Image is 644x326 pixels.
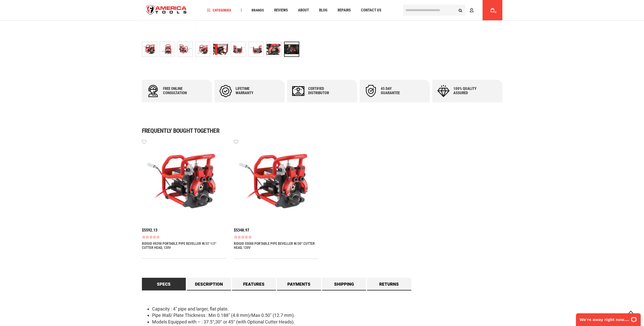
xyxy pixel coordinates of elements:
div: 45 day Guarantee [381,87,411,95]
div: RIDGID 55083 PORTABLE PIPE BEVELLER W/45° CUTTER HEAD, 120V [284,39,299,59]
a: Features [232,278,276,290]
li: Models Equipped with – : 37.5°;30° or 45° (with Optional Cutter Heads). [152,319,502,325]
div: RIDGID 55083 PORTABLE PIPE BEVELLER W/45° CUTTER HEAD, 120V [249,39,266,59]
span: Brands [252,8,264,12]
img: RIDGID 55083 PORTABLE PIPE BEVELLER W/45° CUTTER HEAD, 120V [231,42,246,57]
a: Shipping [322,278,366,290]
img: RIDGID 55083 PORTABLE PIPE BEVELLER W/45° CUTTER HEAD, 120V [142,42,157,57]
a: Blog [317,7,330,14]
div: Free online consultation [163,87,193,95]
li: Capacity : 4” pipe and larger, flat plate. [152,306,502,312]
a: Brands [249,7,266,14]
img: RIDGID 55083 PORTABLE PIPE BEVELLER W/45° CUTTER HEAD, 120V [178,42,192,57]
a: Categories [205,7,234,14]
img: RIDGID 55083 PORTABLE PIPE BEVELLER W/45° CUTTER HEAD, 120V [160,42,175,57]
span: Blog [319,8,327,12]
span: Reviews [274,8,288,12]
a: store logo [142,1,191,20]
div: RIDGID 55083 PORTABLE PIPE BEVELLER W/45° CUTTER HEAD, 120V [160,39,177,59]
a: Specs [142,278,186,290]
a: RIDGID 49298 PORTABLE PIPE BEVELLER W/37 1/2° CUTTER HEAD, 120V [142,241,226,250]
div: Certified Distributor [308,87,339,95]
a: Description [187,278,231,290]
span: $5348.97 [234,228,249,233]
img: RIDGID 55083 PORTABLE PIPE BEVELLER W/45° CUTTER HEAD, 120V [213,42,228,57]
span: About [298,8,309,12]
span: Rated 0.0 out of 5 stars 0 reviews [142,235,226,239]
h1: Frequently bought together [142,128,502,134]
img: RIDGID 55083 PORTABLE PIPE BEVELLER W/45° CUTTER HEAD, 120V [249,42,263,57]
div: RIDGID 55083 PORTABLE PIPE BEVELLER W/45° CUTTER HEAD, 120V [213,39,231,59]
span: 0 [495,11,497,14]
img: RIDGID 55083 PORTABLE PIPE BEVELLER W/45° CUTTER HEAD, 120V [195,42,210,57]
img: RIDGID 55083 PORTABLE PIPE BEVELLER W/45° CUTTER HEAD, 120V [267,42,281,57]
a: Returns [367,278,411,290]
div: Lifetime warranty [236,87,266,95]
button: Search [456,5,465,15]
li: Pipe Wall/ Plate Thickness : Min 0.188" (4.8 mm)/Max 0.50" (12.7 mm). [152,312,502,319]
a: Payments [277,278,321,290]
div: RIDGID 55083 PORTABLE PIPE BEVELLER W/45° CUTTER HEAD, 120V [177,39,195,59]
a: RIDGID 55088 PORTABLE PIPE BEVELLER W/30° CUTTER HEAD, 120V [234,241,318,250]
a: Repairs [335,7,353,14]
span: Repairs [338,8,351,12]
span: Rated 0.0 out of 5 stars 0 reviews [234,235,318,239]
img: America Tools [142,1,191,20]
a: Contact Us [359,7,384,14]
div: RIDGID 55083 PORTABLE PIPE BEVELLER W/45° CUTTER HEAD, 120V [142,39,160,59]
div: RIDGID 55083 PORTABLE PIPE BEVELLER W/45° CUTTER HEAD, 120V [266,39,284,59]
iframe: LiveChat chat widget [573,310,644,326]
span: Contact Us [361,8,381,12]
a: Reviews [272,7,290,14]
a: About [296,7,311,14]
div: 100% quality assured [453,87,484,95]
span: $5592.13 [142,228,157,233]
div: RIDGID 55083 PORTABLE PIPE BEVELLER W/45° CUTTER HEAD, 120V [195,39,213,59]
span: Categories [207,8,231,12]
div: RIDGID 55083 PORTABLE PIPE BEVELLER W/45° CUTTER HEAD, 120V [231,39,249,59]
